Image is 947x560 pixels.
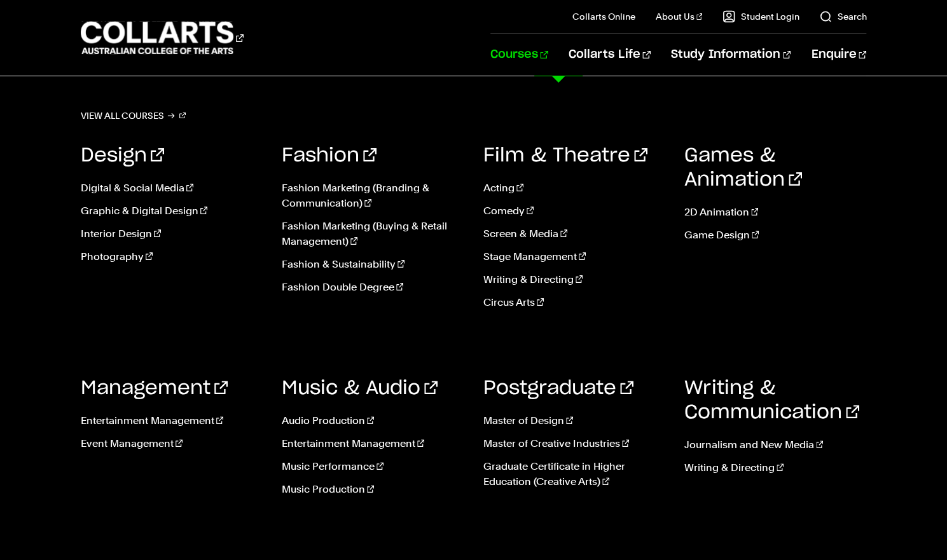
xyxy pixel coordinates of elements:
[81,249,263,264] a: Photography
[811,34,866,76] a: Enquire
[722,10,799,23] a: Student Login
[569,34,651,76] a: Collarts Life
[684,437,866,453] a: Journalism and New Media
[490,34,548,76] a: Courses
[483,272,665,287] a: Writing & Directing
[483,226,665,242] a: Screen & Media
[684,205,866,220] a: 2D Animation
[81,379,228,398] a: Management
[282,413,464,428] a: Audio Production
[282,181,464,211] a: Fashion Marketing (Branding & Communication)
[684,146,802,189] a: Games & Animation
[483,203,665,219] a: Comedy
[282,459,464,474] a: Music Performance
[81,20,244,56] div: Go to homepage
[81,413,263,428] a: Entertainment Management
[282,280,464,295] a: Fashion Double Degree
[483,459,665,489] a: Graduate Certificate in Higher Education (Creative Arts)
[81,436,263,451] a: Event Management
[81,181,263,196] a: Digital & Social Media
[483,379,633,398] a: Postgraduate
[483,436,665,451] a: Master of Creative Industries
[282,146,377,165] a: Fashion
[81,226,263,242] a: Interior Design
[282,219,464,249] a: Fashion Marketing (Buying & Retail Management)
[282,379,438,398] a: Music & Audio
[572,10,635,23] a: Collarts Online
[483,249,665,264] a: Stage Management
[671,34,791,76] a: Study Information
[282,257,464,272] a: Fashion & Sustainability
[684,460,866,475] a: Writing & Directing
[282,482,464,497] a: Music Production
[483,146,647,165] a: Film & Theatre
[81,146,164,165] a: Design
[483,295,665,310] a: Circus Arts
[483,181,665,196] a: Acting
[483,413,665,428] a: Master of Design
[282,436,464,451] a: Entertainment Management
[684,228,866,243] a: Game Design
[81,203,263,219] a: Graphic & Digital Design
[684,379,859,422] a: Writing & Communication
[656,10,703,23] a: About Us
[819,10,866,23] a: Search
[81,107,186,125] a: View all courses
